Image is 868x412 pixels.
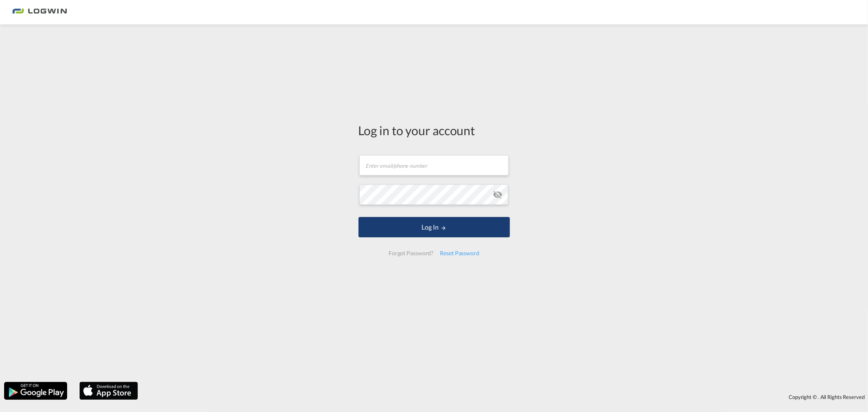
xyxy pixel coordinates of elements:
[359,122,510,139] div: Log in to your account
[493,190,503,199] md-icon: icon-eye-off
[437,246,483,261] div: Reset Password
[3,381,68,401] img: google.png
[12,3,67,22] img: bc73a0e0d8c111efacd525e4c8ad7d32.png
[359,217,510,237] button: LOGIN
[385,246,437,261] div: Forgot Password?
[359,155,509,175] input: Enter email/phone number
[142,390,868,404] div: Copyright © . All Rights Reserved
[79,381,139,401] img: apple.png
